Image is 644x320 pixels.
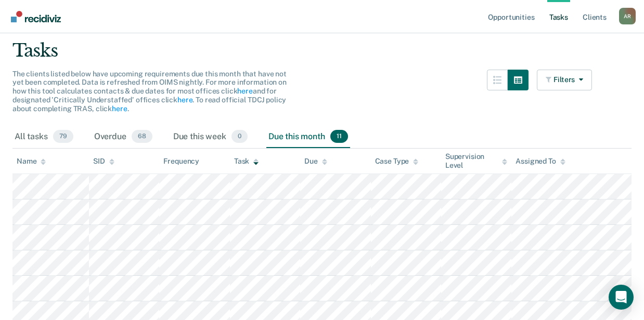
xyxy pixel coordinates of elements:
[330,130,348,143] span: 11
[163,157,199,166] div: Frequency
[112,104,127,113] a: here
[11,11,61,22] img: Recidiviz
[171,126,250,149] div: Due this week0
[445,152,507,170] div: Supervision Level
[177,96,192,104] a: here
[92,126,154,149] div: Overdue68
[132,130,152,143] span: 68
[12,40,632,61] div: Tasks
[234,157,259,166] div: Task
[231,130,248,143] span: 0
[619,8,636,24] button: Profile dropdown button
[516,157,565,166] div: Assigned To
[266,126,350,149] div: Due this month11
[12,70,287,113] span: The clients listed below have upcoming requirements due this month that have not yet been complet...
[609,285,634,310] div: Open Intercom Messenger
[619,8,636,24] div: A R
[237,87,252,95] a: here
[12,126,75,149] div: All tasks79
[375,157,419,166] div: Case Type
[304,157,327,166] div: Due
[53,130,73,143] span: 79
[537,70,592,90] button: Filters
[93,157,114,166] div: SID
[17,157,46,166] div: Name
